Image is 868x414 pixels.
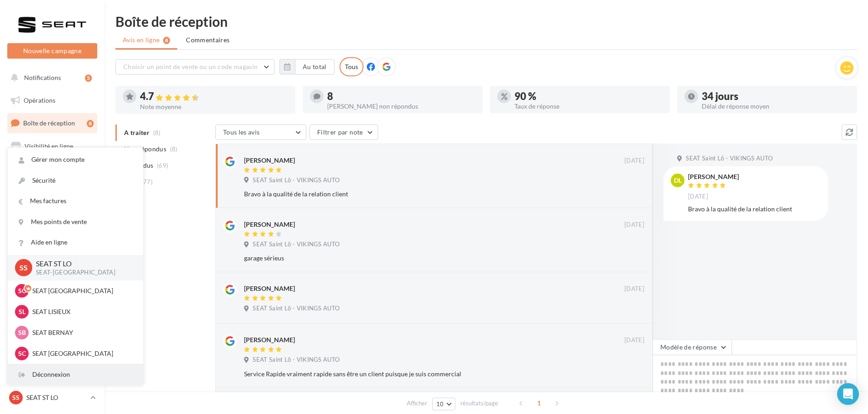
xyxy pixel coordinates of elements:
a: Contacts [5,182,99,201]
span: résultats/page [460,399,498,408]
span: SC [18,349,26,358]
button: Tous les avis [215,125,306,140]
span: SEAT Saint Lô - VIKINGS AUTO [686,155,773,163]
a: Calendrier [5,227,99,246]
button: Modèle de réponse [653,339,732,355]
a: Campagnes DataOnDemand [5,280,99,307]
div: [PERSON_NAME] non répondus [327,103,475,110]
span: SEAT Saint Lô - VIKINGS AUTO [253,304,339,313]
span: [DATE] [624,336,644,344]
a: Mes factures [8,191,143,211]
a: Médiathèque [5,205,99,224]
span: SC [18,286,26,295]
span: [DATE] [688,193,708,201]
a: Boîte de réception8 [5,113,99,133]
span: (69) [157,162,168,169]
button: Choisir un point de vente ou un code magasin [115,59,274,75]
p: SEAT [GEOGRAPHIC_DATA] [32,349,132,358]
a: SS SEAT ST LO [7,389,97,406]
span: Non répondus [124,145,166,154]
button: Nouvelle campagne [7,43,97,59]
div: 90 % [514,91,663,101]
div: Tous [339,57,364,76]
div: 8 [87,120,94,127]
div: 4.7 [140,91,288,102]
span: DL [674,176,682,185]
span: SL [19,307,25,316]
span: 10 [436,400,444,408]
button: Filtrer par note [309,125,378,140]
span: [DATE] [624,157,644,165]
div: [PERSON_NAME] [244,284,295,293]
span: SEAT Saint Lô - VIKINGS AUTO [253,176,339,185]
span: Afficher [407,399,427,408]
button: 10 [432,398,455,410]
button: Au total [295,59,334,75]
a: Opérations [5,91,99,110]
div: [PERSON_NAME] [244,156,295,165]
span: Notifications [24,74,61,81]
div: Délai de réponse moyen [702,103,850,110]
p: SEAT [GEOGRAPHIC_DATA] [32,286,132,295]
p: SEAT BERNAY [32,328,132,337]
a: Campagnes [5,160,99,179]
div: Déconnexion [8,364,143,385]
p: SEAT ST LO [36,259,129,269]
a: Aide en ligne [8,232,143,253]
button: Au total [279,59,334,75]
p: SEAT LISIEUX [32,307,132,316]
span: Commentaires [186,35,229,45]
span: Visibilité en ligne [25,142,73,150]
span: 1 [532,396,546,410]
span: Tous les avis [223,128,260,136]
span: SS [12,393,20,402]
span: SEAT Saint Lô - VIKINGS AUTO [253,356,339,364]
span: (8) [170,145,178,153]
div: Boîte de réception [115,15,857,28]
div: garage sérieus [244,254,585,263]
div: [PERSON_NAME] [244,335,295,344]
span: [DATE] [624,221,644,229]
div: 8 [327,91,475,101]
span: [DATE] [624,285,644,293]
div: Bravo à la qualité de la relation client [688,205,821,214]
button: Notifications 5 [5,68,95,87]
span: SB [18,328,26,337]
div: [PERSON_NAME] [688,174,739,180]
a: Visibilité en ligne [5,137,99,156]
span: Choisir un point de vente ou un code magasin [123,63,258,70]
span: SS [20,262,28,273]
div: Bravo à la qualité de la relation client [244,190,585,199]
a: Mes points de vente [8,212,143,232]
span: Opérations [24,96,55,104]
span: SEAT Saint Lô - VIKINGS AUTO [253,240,339,249]
div: 5 [85,75,92,82]
div: 34 jours [702,91,850,101]
p: SEAT-[GEOGRAPHIC_DATA] [36,269,129,277]
span: Boîte de réception [23,119,75,127]
div: Taux de réponse [514,103,663,110]
a: Sécurité [8,170,143,191]
div: Open Intercom Messenger [837,383,859,405]
div: Note moyenne [140,104,288,110]
p: SEAT ST LO [26,393,87,402]
a: Gérer mon compte [8,150,143,170]
a: PLV et print personnalisable [5,249,99,276]
span: (77) [141,178,153,185]
div: [PERSON_NAME] [244,220,295,229]
div: Service Rapide vraiment rapide sans être un client puisque je suis commercial [244,369,585,379]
